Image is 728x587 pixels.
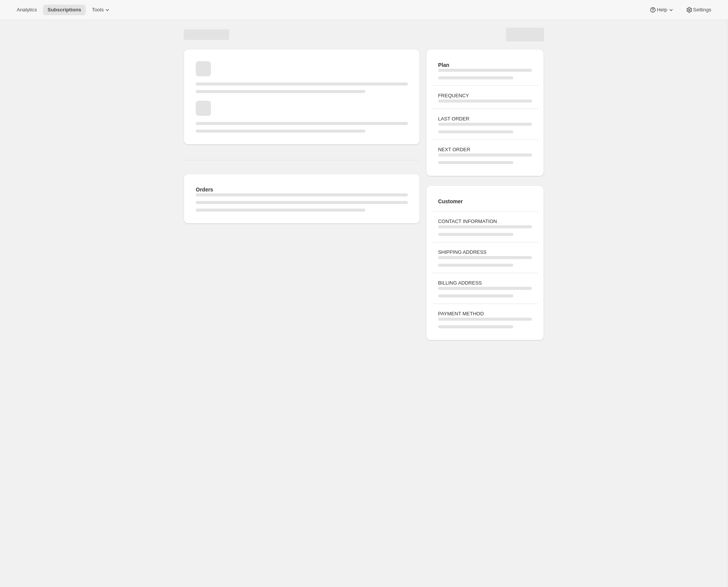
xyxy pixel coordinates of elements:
span: Tools [92,7,104,13]
span: Help [657,7,667,13]
h3: SHIPPING ADDRESS [438,248,532,256]
button: Tools [87,5,116,15]
h2: Plan [438,61,532,69]
h2: Customer [438,198,532,205]
h3: PAYMENT METHOD [438,310,532,318]
h3: FREQUENCY [438,92,532,100]
h3: BILLING ADDRESS [438,279,532,287]
div: Page loading [175,20,553,343]
button: Settings [681,5,716,15]
button: Subscriptions [43,5,86,15]
h3: NEXT ORDER [438,146,532,153]
h3: LAST ORDER [438,115,532,123]
button: Help [645,5,679,15]
h2: Orders [196,186,408,193]
span: Subscriptions [47,7,81,13]
button: Analytics [12,5,41,15]
span: Analytics [17,7,37,13]
span: Settings [693,7,711,13]
h3: CONTACT INFORMATION [438,218,532,225]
